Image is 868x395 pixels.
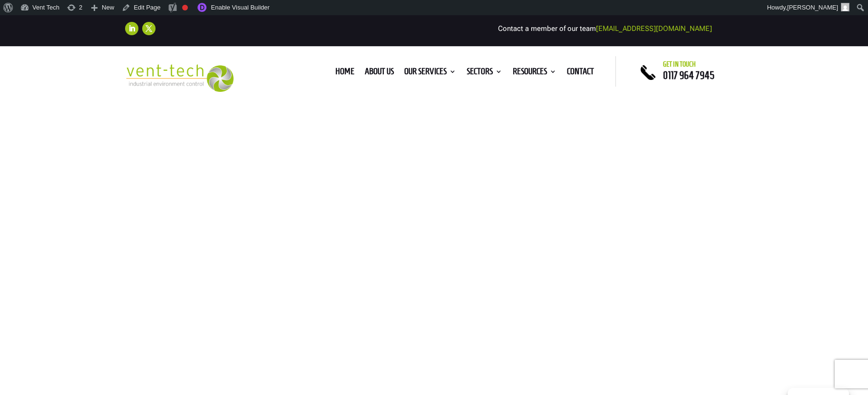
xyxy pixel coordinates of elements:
[567,68,594,79] a: Contact
[335,68,354,79] a: Home
[125,22,138,35] a: Follow on LinkedIn
[125,64,234,92] img: 2023-09-27T08_35_16.549ZVENT-TECH---Clear-background
[467,68,502,79] a: Sectors
[513,68,556,79] a: Resources
[787,4,838,11] span: [PERSON_NAME]
[142,22,156,35] a: Follow on X
[404,68,456,79] a: Our Services
[596,24,712,33] a: [EMAIL_ADDRESS][DOMAIN_NAME]
[663,69,714,81] a: 0117 964 7945
[365,68,394,79] a: About us
[498,24,712,33] span: Contact a member of our team
[663,60,696,68] span: Get in touch
[182,5,188,10] div: Focus keyphrase not set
